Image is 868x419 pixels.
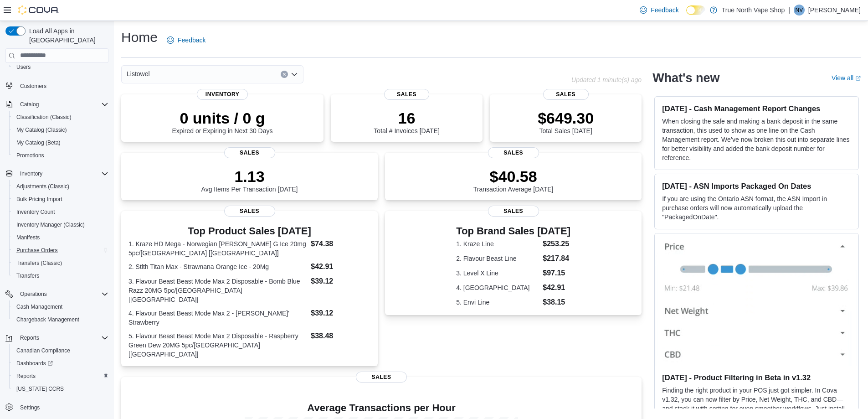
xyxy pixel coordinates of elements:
[16,402,43,413] a: Settings
[16,272,39,279] span: Transfers
[456,226,570,237] h3: Top Brand Sales [DATE]
[13,232,108,243] span: Manifests
[13,358,56,369] a: Dashboards
[384,89,430,100] span: Sales
[543,282,570,293] dd: $42.91
[662,104,851,113] h3: [DATE] - Cash Management Report Changes
[178,36,205,45] span: Feedback
[473,167,554,193] div: Transaction Average [DATE]
[722,5,785,16] p: True North Vape Shop
[16,168,108,179] span: Inventory
[13,258,108,269] span: Transfers (Classic)
[13,194,66,205] a: Bulk Pricing Import
[20,101,39,108] span: Catalog
[794,5,805,16] div: Nathan Vape
[128,226,370,237] h3: Top Product Sales [DATE]
[224,206,275,217] span: Sales
[374,109,439,127] p: 16
[16,259,62,267] span: Transfers (Classic)
[374,109,439,134] div: Total # Invoices [DATE]
[16,152,44,159] span: Promotions
[16,332,43,343] button: Reports
[13,207,108,217] span: Inventory Count
[9,257,112,269] button: Transfers (Classic)
[9,313,112,326] button: Chargeback Management
[662,373,851,382] h3: [DATE] - Product Filtering in Beta in v1.32
[201,167,298,186] p: 1.13
[488,206,539,217] span: Sales
[662,117,851,162] p: When closing the safe and making a bank deposit in the same transaction, this used to show as one...
[9,383,112,395] button: [US_STATE] CCRS
[13,62,108,72] span: Users
[20,290,47,298] span: Operations
[543,89,589,100] span: Sales
[16,81,50,92] a: Customers
[538,109,594,134] div: Total Sales [DATE]
[16,183,69,190] span: Adjustments (Classic)
[686,5,705,15] input: Dark Mode
[16,316,79,323] span: Chargeback Management
[16,372,36,380] span: Reports
[121,28,158,47] h1: Home
[26,26,108,45] span: Load All Apps in [GEOGRAPHIC_DATA]
[311,238,370,249] dd: $74.38
[13,383,67,394] a: [US_STATE] CCRS
[13,270,108,281] span: Transfers
[16,247,58,254] span: Purchase Orders
[16,126,67,134] span: My Catalog (Classic)
[16,208,55,216] span: Inventory Count
[13,124,108,135] span: My Catalog (Classic)
[652,71,719,85] h2: What's new
[20,83,46,90] span: Customers
[9,149,112,162] button: Promotions
[788,5,790,16] p: |
[571,76,642,83] p: Updated 1 minute(s) ago
[9,136,112,149] button: My Catalog (Beta)
[311,276,370,287] dd: $39.12
[13,181,108,192] span: Adjustments (Classic)
[127,68,150,79] span: Listowel
[13,314,108,325] span: Chargeback Management
[20,334,39,341] span: Reports
[9,218,112,231] button: Inventory Manager (Classic)
[9,300,112,313] button: Cash Management
[128,262,307,271] dt: 2. Stlth Titan Max - Strawnana Orange Ice - 20Mg
[16,347,70,354] span: Canadian Compliance
[456,298,539,307] dt: 5. Envi Line
[128,239,307,258] dt: 1. Kraze HD Mega - Norwegian [PERSON_NAME] G Ice 20mg 5pc/[GEOGRAPHIC_DATA] [[GEOGRAPHIC_DATA]]
[13,112,108,123] span: Classification (Classic)
[9,193,112,206] button: Bulk Pricing Import
[2,79,112,92] button: Customers
[224,147,275,158] span: Sales
[16,221,85,228] span: Inventory Manager (Classic)
[172,109,273,134] div: Expired or Expiring in Next 30 Days
[16,63,31,71] span: Users
[636,1,682,19] a: Feedback
[13,345,108,356] span: Canadian Compliance
[16,168,46,179] button: Inventory
[456,254,539,263] dt: 2. Flavour Beast Line
[662,194,851,222] p: If you are using the Ontario ASN format, the ASN Import in purchase orders will now automatically...
[13,232,43,243] a: Manifests
[16,332,108,343] span: Reports
[13,245,62,256] a: Purchase Orders
[13,207,59,217] a: Inventory Count
[9,124,112,136] button: My Catalog (Classic)
[16,139,61,146] span: My Catalog (Beta)
[20,404,40,411] span: Settings
[543,238,570,249] dd: $253.25
[13,150,108,161] span: Promotions
[9,61,112,73] button: Users
[13,301,108,312] span: Cash Management
[543,297,570,308] dd: $38.15
[16,303,62,310] span: Cash Management
[9,370,112,383] button: Reports
[13,270,43,281] a: Transfers
[311,261,370,272] dd: $42.91
[13,219,88,230] a: Inventory Manager (Classic)
[9,269,112,282] button: Transfers
[291,71,298,78] button: Open list of options
[13,112,75,123] a: Classification (Classic)
[163,31,209,49] a: Feedback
